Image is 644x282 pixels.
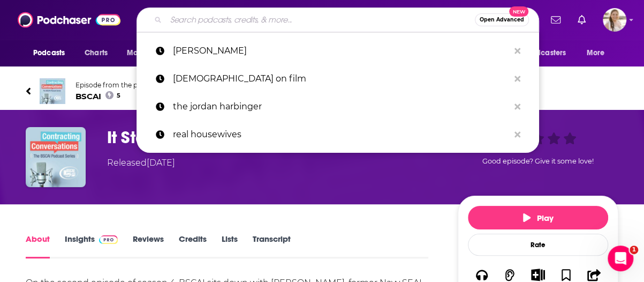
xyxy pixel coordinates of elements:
span: 1 [630,246,638,254]
a: Reviews [133,234,164,258]
p: the jordan harbinger [173,93,509,121]
a: Credits [179,234,207,258]
a: real housewives [137,121,539,149]
img: Podchaser - Follow, Share and Rate Podcasts [18,10,120,30]
p: real housewives [173,121,509,149]
h1: It Starts with Company Culture [107,127,441,148]
button: open menu [26,43,79,63]
a: [PERSON_NAME] [137,37,539,65]
button: Open AdvancedNew [475,13,529,26]
a: Transcript [253,234,291,258]
span: Play [523,213,554,223]
div: Search podcasts, credits, & more... [137,8,539,32]
img: User Profile [603,8,626,32]
span: Episode from the podcast [75,81,160,89]
a: Show notifications dropdown [573,11,590,29]
span: Open Advanced [480,17,524,23]
span: BSCAI [75,91,160,101]
input: Search podcasts, credits, & more... [166,11,475,28]
button: open menu [507,43,581,63]
img: It Starts with Company Culture [26,127,86,187]
button: Show profile menu [603,8,626,32]
span: Podcasts [33,46,65,61]
img: Podchaser Pro [99,235,118,244]
img: BSCAI [40,78,65,104]
a: Charts [78,43,114,63]
span: Logged in as acquavie [603,8,626,32]
button: Play [468,206,608,229]
p: brent gleeson [173,37,509,65]
a: Show notifications dropdown [547,11,565,29]
span: Charts [85,46,108,61]
span: Good episode? Give it some love! [482,157,594,165]
a: InsightsPodchaser Pro [65,234,118,258]
p: jews on film [173,65,509,93]
button: open menu [579,43,618,63]
div: Released [DATE] [107,157,175,169]
a: [DEMOGRAPHIC_DATA] on film [137,65,539,93]
a: BSCAIEpisode from the podcastBSCAI5 [26,78,618,104]
a: About [26,234,50,258]
a: Lists [222,234,238,258]
button: open menu [119,43,179,63]
span: 5 [117,93,120,98]
span: For Podcasters [514,46,566,61]
span: Monitoring [127,46,165,61]
span: More [587,46,605,61]
span: New [509,6,528,17]
div: Rate [468,234,608,256]
iframe: Intercom live chat [608,246,633,271]
a: the jordan harbinger [137,93,539,121]
button: Show More Button [527,269,549,280]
